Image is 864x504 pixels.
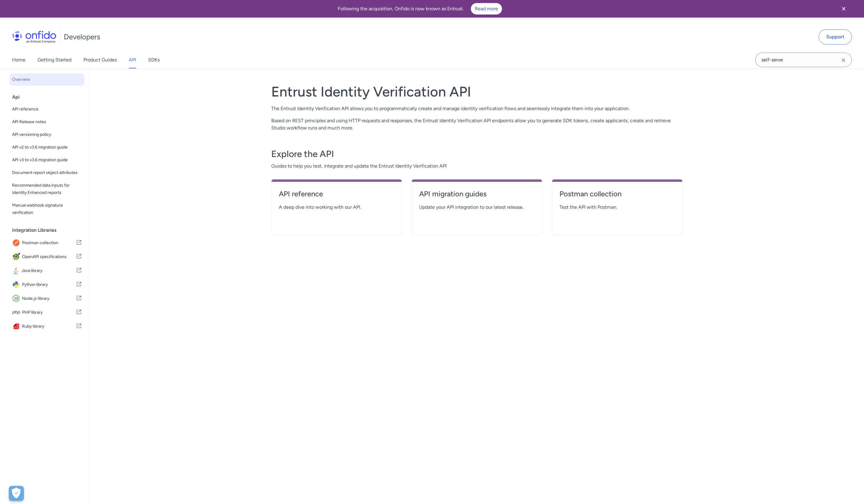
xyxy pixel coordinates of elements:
[419,204,535,211] span: Update your API integration to our latest release.
[22,239,76,247] span: Postman collection
[10,306,84,319] a: IconPHP libraryPHP library
[12,322,22,331] img: IconRuby library
[83,51,117,68] a: Product Guides
[559,189,675,204] a: Postman collection
[12,118,82,126] span: API Release notes
[755,53,852,67] input: Onfido search input field
[271,105,683,112] p: The Entrust Identity Verification API allows you to programmatically create and manage identity v...
[12,31,56,43] img: Onfido Logo
[840,57,847,64] svg: Clear search field button
[12,169,82,176] span: Document report object attributes
[148,51,160,68] a: SDKs
[12,76,82,83] span: Overview
[12,239,22,247] img: IconPostman collection
[21,267,76,275] span: Java library
[22,253,76,261] span: OpenAPI specifications
[10,278,84,291] a: IconPython libraryPython library
[12,308,22,317] img: IconPHP library
[471,3,502,15] a: Read more
[419,189,535,204] a: API migration guides
[129,51,136,68] a: API
[12,156,82,164] span: API v3 to v3.6 migration guide
[10,141,84,153] a: API v2 to v3.6 migration guide
[279,189,394,199] h4: API reference
[22,322,76,331] span: Ruby library
[10,236,84,250] a: IconPostman collectionPostman collection
[12,294,22,303] img: IconNode.js library
[10,320,84,333] a: IconRuby libraryRuby library
[12,91,87,103] div: Api
[12,182,82,196] span: Recommended data inputs for Identity Enhanced reports
[559,204,675,211] span: Test the API with Postman.
[10,103,84,115] a: API reference
[271,162,683,170] span: Guides to help you test, integrate and update the Entrust Identity Verification API
[10,250,84,263] a: IconOpenAPI specificationsOpenAPI specifications
[12,224,87,236] div: Integration Libraries
[10,199,84,219] a: Manual webhook signature verification
[7,3,833,15] div: Following the acquisition, Onfido is now known as Entrust.
[419,189,535,199] h4: API migration guides
[10,179,84,199] a: Recommended data inputs for Identity Enhanced reports
[271,117,683,132] p: Based on REST principles and using HTTP requests and responses, the Entrust Identity Verification...
[12,280,22,289] img: IconPython library
[819,29,852,44] a: Support
[22,308,76,317] span: PHP library
[22,294,76,303] span: Node.js library
[10,154,84,166] a: API v3 to v3.6 migration guide
[12,202,82,216] span: Manual webhook signature verification
[271,83,683,100] h1: Entrust Identity Verification API
[840,5,847,12] svg: Close banner
[12,131,82,138] span: API versioning policy
[833,1,855,16] button: Close banner
[37,51,71,68] a: Getting Started
[10,167,84,179] a: Document report object attributes
[9,486,24,501] button: Open Preferences
[64,32,100,42] h1: Developers
[10,264,84,277] a: IconJava libraryJava library
[9,486,24,501] div: Cookie Preferences
[12,267,21,275] img: IconJava library
[279,204,394,211] span: A deep dive into working with our API.
[10,74,84,86] a: Overview
[10,116,84,128] a: API Release notes
[12,253,22,261] img: IconOpenAPI specifications
[10,129,84,141] a: API versioning policy
[559,189,675,199] h4: Postman collection
[10,292,84,305] a: IconNode.js libraryNode.js library
[12,106,82,113] span: API reference
[271,148,683,160] h3: Explore the API
[12,144,82,151] span: API v2 to v3.6 migration guide
[12,51,25,68] a: Home
[22,280,76,289] span: Python library
[279,189,394,204] a: API reference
